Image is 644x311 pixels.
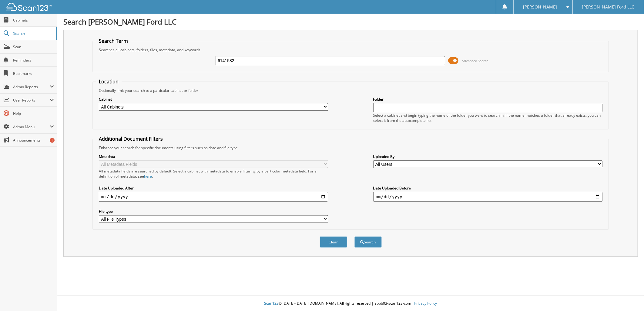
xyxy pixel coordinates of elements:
[13,98,50,103] span: User Reports
[96,88,606,93] div: Optionally limit your search to a particular cabinet or folder
[99,97,328,102] label: Cabinet
[523,5,557,9] span: [PERSON_NAME]
[99,192,328,202] input: start
[373,97,603,102] label: Folder
[6,3,52,11] img: scan123-logo-white.svg
[96,78,122,85] legend: Location
[96,145,606,150] div: Enhance your search for specific documents using filters such as date and file type.
[13,124,50,129] span: Admin Menu
[13,84,50,89] span: Admin Reports
[63,17,638,27] h1: Search [PERSON_NAME] Ford LLC
[373,186,603,191] label: Date Uploaded Before
[13,71,54,76] span: Bookmarks
[13,44,54,49] span: Scan
[320,236,347,248] button: Clear
[96,135,166,142] legend: Additional Document Filters
[99,209,328,214] label: File type
[13,31,53,36] span: Search
[144,174,152,179] a: here
[13,111,54,116] span: Help
[414,301,437,306] a: Privacy Policy
[99,154,328,159] label: Metadata
[13,58,54,63] span: Reminders
[264,301,279,306] span: Scan123
[13,18,54,23] span: Cabinets
[373,154,603,159] label: Uploaded By
[373,192,603,202] input: end
[99,186,328,191] label: Date Uploaded After
[57,296,644,311] div: © [DATE]-[DATE] [DOMAIN_NAME]. All rights reserved | appb03-scan123-com |
[354,236,382,248] button: Search
[96,38,131,44] legend: Search Term
[582,5,635,9] span: [PERSON_NAME] Ford LLC
[13,138,54,143] span: Announcements
[462,59,489,63] span: Advanced Search
[50,138,55,143] div: 1
[96,47,606,52] div: Searches all cabinets, folders, files, metadata, and keywords
[99,169,328,179] div: All metadata fields are searched by default. Select a cabinet with metadata to enable filtering b...
[373,113,603,123] div: Select a cabinet and begin typing the name of the folder you want to search in. If the name match...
